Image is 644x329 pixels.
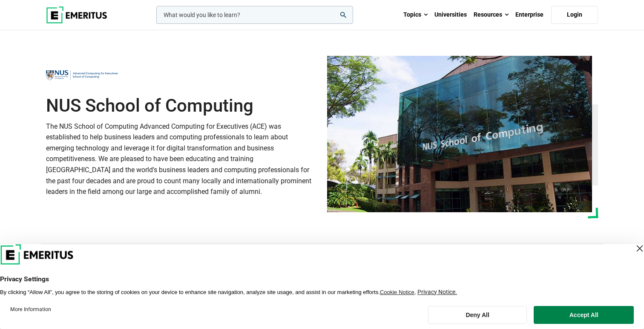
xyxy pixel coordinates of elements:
[46,121,317,197] p: The NUS School of Computing Advanced Computing for Executives (ACE) was established to help busin...
[156,6,353,24] input: woocommerce-product-search-field-0
[327,56,592,212] img: NUS School of Computing
[46,66,118,85] img: NUS School of Computing
[46,95,317,116] h1: NUS School of Computing
[551,6,598,24] a: Login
